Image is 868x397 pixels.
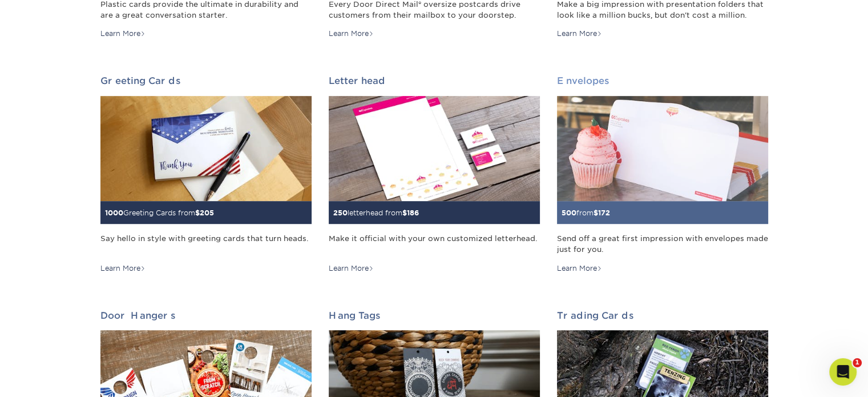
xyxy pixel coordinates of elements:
[100,310,312,321] h2: Door Hangers
[100,75,312,273] a: Greeting Cards 1000Greeting Cards from$205 Say hello in style with greeting cards that turn heads...
[402,208,407,217] span: $
[200,208,214,217] span: 205
[329,263,374,274] div: Learn More
[829,358,857,386] iframe: Intercom live chat
[329,96,540,202] img: Letterhead
[557,310,768,321] h2: Trading Cards
[100,75,312,86] h2: Greeting Cards
[562,208,576,217] span: 500
[100,29,146,39] div: Learn More
[333,208,348,217] span: 250
[195,208,200,217] span: $
[329,310,540,321] h2: Hang Tags
[557,29,602,39] div: Learn More
[329,75,540,273] a: Letterhead 250letterhead from$186 Make it official with your own customized letterhead. Learn More
[333,208,419,217] small: letterhead from
[853,358,862,367] span: 1
[100,263,146,274] div: Learn More
[598,208,610,217] span: 172
[329,233,540,255] div: Make it official with your own customized letterhead.
[100,233,312,255] div: Say hello in style with greeting cards that turn heads.
[329,29,374,39] div: Learn More
[557,75,768,86] h2: Envelopes
[557,75,768,273] a: Envelopes 500from$172 Send off a great first impression with envelopes made just for you. Learn More
[557,263,602,274] div: Learn More
[557,233,768,255] div: Send off a great first impression with envelopes made just for you.
[594,208,598,217] span: $
[105,208,123,217] span: 1000
[105,208,214,217] small: Greeting Cards from
[557,96,768,202] img: Envelopes
[100,96,312,202] img: Greeting Cards
[329,75,540,86] h2: Letterhead
[562,208,610,217] small: from
[407,208,419,217] span: 186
